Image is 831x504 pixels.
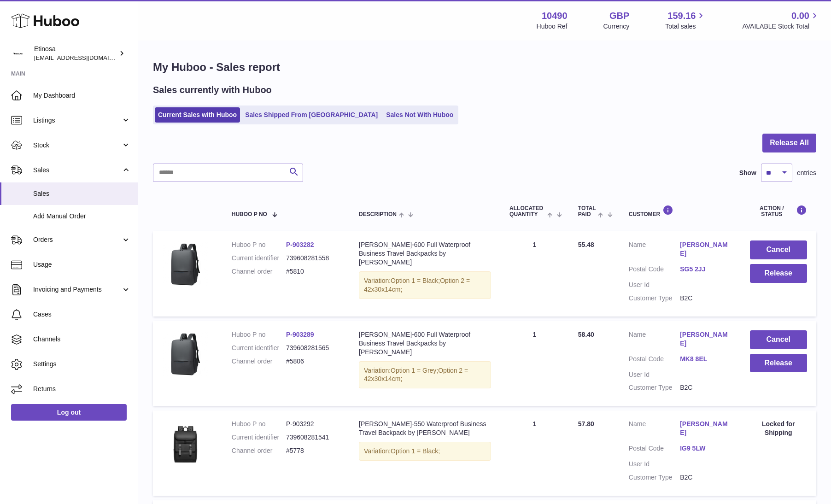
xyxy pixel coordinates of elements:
span: Invoicing and Payments [33,285,121,294]
a: P-903282 [286,241,314,248]
span: entries [797,169,816,177]
img: 0db3ae8f73593ce62333456a8381cfc4.png [162,240,208,287]
a: [PERSON_NAME] [680,330,731,348]
dd: B2C [680,294,731,303]
a: MK8 8EL [680,355,731,363]
td: 1 [500,410,569,495]
a: IG9 5LW [680,444,731,453]
div: [PERSON_NAME]-550 Waterproof Business Travel Backpack by [PERSON_NAME] [359,420,491,437]
td: 1 [500,231,569,316]
button: Release All [762,134,816,152]
div: Variation: [359,361,491,389]
dd: 739608281558 [286,254,340,263]
dd: 739608281541 [286,433,340,442]
span: 0.00 [791,10,809,22]
strong: 10490 [542,10,568,22]
dt: Postal Code [629,265,680,276]
dd: #5810 [286,267,340,276]
a: 0.00 AVAILABLE Stock Total [742,10,820,31]
dt: Huboo P no [232,330,286,339]
span: AVAILABLE Stock Total [742,22,820,31]
span: Orders [33,235,121,244]
span: Sales [33,189,131,198]
dt: Channel order [232,357,286,366]
dt: Customer Type [629,383,680,392]
div: Locked for Shipping [750,420,808,437]
span: Total paid [578,205,596,217]
dt: Current identifier [232,433,286,442]
strong: GBP [609,10,629,22]
a: 159.16 Total sales [665,10,706,31]
a: Current Sales with Huboo [155,107,240,123]
span: Option 1 = Black; [391,447,440,455]
dt: Channel order [232,446,286,455]
h1: My Huboo - Sales report [153,60,816,75]
dt: Name [629,420,680,440]
img: Wolphuk@gmail.com [11,47,25,60]
span: Cases [33,310,131,319]
button: Cancel [750,330,808,349]
button: Release [750,354,808,373]
dd: 739608281565 [286,344,340,352]
div: Variation: [359,271,491,299]
dt: Postal Code [629,444,680,455]
span: Option 1 = Grey; [391,367,438,374]
span: Description [359,211,397,217]
span: Sales [33,166,121,175]
span: Option 2 = 42x30x14cm; [364,277,470,293]
dt: Customer Type [629,473,680,482]
dt: User Id [629,281,680,289]
button: Release [750,264,808,283]
span: Settings [33,360,131,369]
dt: Name [629,330,680,350]
span: [EMAIL_ADDRESS][DOMAIN_NAME] [34,54,135,61]
img: v-Black__-1639737978.jpg [162,420,208,466]
td: 1 [500,321,569,406]
a: P-903289 [286,331,314,338]
span: 55.48 [578,241,594,248]
a: Sales Shipped From [GEOGRAPHIC_DATA] [242,107,381,123]
button: Cancel [750,240,808,259]
label: Show [739,169,756,177]
div: Huboo Ref [537,22,568,31]
div: Etinosa [34,45,117,62]
dd: B2C [680,383,731,392]
dt: User Id [629,370,680,379]
div: [PERSON_NAME]-600 Full Waterproof Business Travel Backpacks by [PERSON_NAME] [359,330,491,357]
dt: User Id [629,460,680,469]
dt: Current identifier [232,254,286,263]
div: [PERSON_NAME]-600 Full Waterproof Business Travel Backpacks by [PERSON_NAME] [359,240,491,267]
div: Customer [629,205,732,217]
dt: Huboo P no [232,420,286,428]
a: [PERSON_NAME] [680,420,731,437]
span: Channels [33,335,131,344]
span: Total sales [665,22,706,31]
dd: #5806 [286,357,340,366]
span: 58.40 [578,331,594,338]
a: [PERSON_NAME] [680,240,731,258]
dt: Channel order [232,267,286,276]
dt: Huboo P no [232,240,286,249]
dt: Name [629,240,680,260]
span: 159.16 [667,10,696,22]
div: Action / Status [750,205,808,217]
img: 0db3ae8f73593ce62333456a8381cfc4.png [162,330,208,376]
span: 57.80 [578,420,594,428]
span: ALLOCATED Quantity [509,205,545,217]
dd: B2C [680,473,731,482]
span: Add Manual Order [33,212,131,221]
h2: Sales currently with Huboo [153,84,272,96]
a: SG5 2JJ [680,265,731,274]
span: Usage [33,260,131,269]
span: Huboo P no [232,211,267,217]
dt: Customer Type [629,294,680,303]
span: My Dashboard [33,91,131,100]
a: Log out [11,404,127,421]
span: Listings [33,116,121,125]
div: Currency [603,22,630,31]
span: Returns [33,385,131,393]
div: Variation: [359,442,491,461]
a: Sales Not With Huboo [383,107,456,123]
dt: Current identifier [232,344,286,352]
span: Option 1 = Black; [391,277,440,284]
